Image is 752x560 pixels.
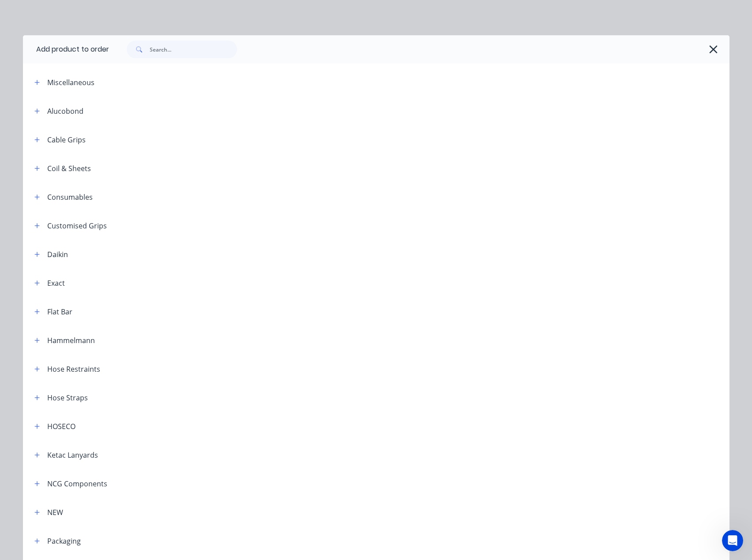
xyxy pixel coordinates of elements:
div: HOSECO [47,421,76,432]
div: Cable Grips [47,134,86,145]
div: Daikin [47,249,68,260]
div: Exact [47,278,65,288]
div: Miscellaneous [47,77,94,88]
div: Coil & Sheets [47,163,91,174]
div: Consumables [47,192,93,202]
div: Add product to order [23,35,109,63]
iframe: Intercom live chat [722,530,743,551]
div: Hose Restraints [47,364,100,374]
div: Hose Straps [47,392,88,403]
div: NCG Components [47,478,107,489]
div: Packaging [47,536,81,546]
div: NEW [47,507,63,518]
div: Hammelmann [47,335,95,346]
div: Alucobond [47,106,83,116]
div: Customised Grips [47,220,107,231]
input: Search... [150,41,237,58]
div: Ketac Lanyards [47,450,98,460]
div: Flat Bar [47,306,72,317]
